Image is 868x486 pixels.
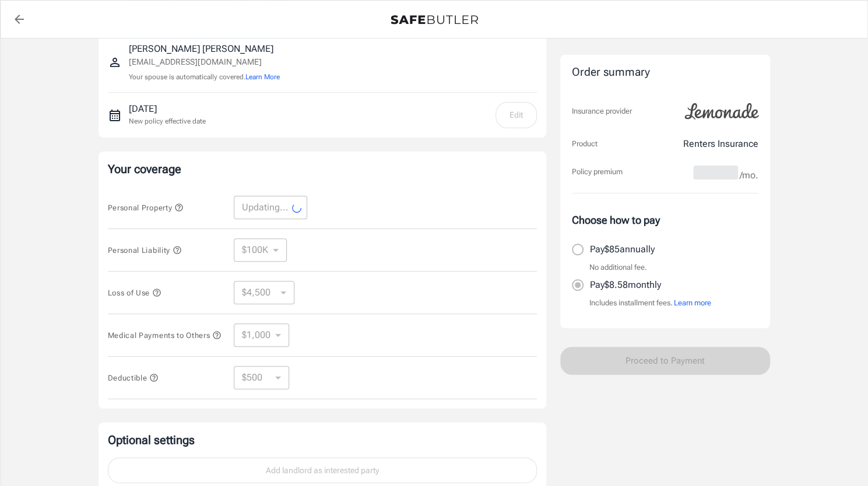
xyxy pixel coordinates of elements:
[572,105,632,117] p: Insurance provider
[245,72,280,82] button: Learn More
[108,243,182,257] button: Personal Liability
[108,432,537,448] p: Optional settings
[129,116,206,126] p: New policy effective date
[108,374,159,382] span: Deductible
[108,55,122,69] svg: Insured person
[678,95,765,128] img: Lemonade
[129,56,280,68] p: [EMAIL_ADDRESS][DOMAIN_NAME]
[108,203,184,212] span: Personal Property
[108,161,537,177] p: Your coverage
[572,166,623,178] p: Policy premium
[572,64,758,81] div: Order summary
[129,42,280,56] p: [PERSON_NAME] [PERSON_NAME]
[674,297,711,309] button: Learn more
[590,278,661,292] p: Pay $8.58 monthly
[108,371,159,385] button: Deductible
[589,262,647,273] p: No additional fee.
[108,288,161,297] span: Loss of Use
[589,297,711,309] p: Includes installment fees.
[8,8,31,31] a: back to quotes
[683,137,758,151] p: Renters Insurance
[108,200,184,214] button: Personal Property
[590,242,655,256] p: Pay $85 annually
[129,102,206,116] p: [DATE]
[572,212,758,228] p: Choose how to pay
[108,246,182,255] span: Personal Liability
[108,286,161,300] button: Loss of Use
[129,72,280,83] p: Your spouse is automatically covered.
[572,138,598,150] p: Product
[391,15,478,24] img: Back to quotes
[740,167,758,184] span: /mo.
[108,331,222,340] span: Medical Payments to Others
[108,108,122,122] svg: New policy start date
[108,328,222,342] button: Medical Payments to Others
